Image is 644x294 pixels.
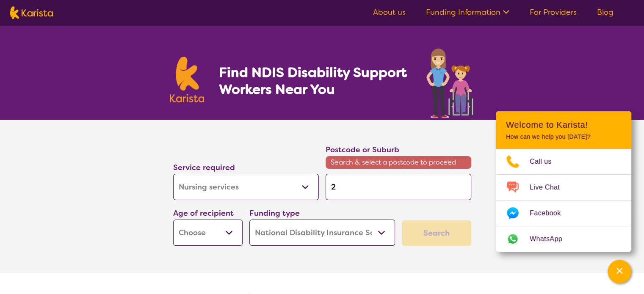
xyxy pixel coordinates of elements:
[326,174,471,200] input: Type
[326,145,399,155] label: Postcode or Suburb
[496,226,631,252] a: Web link opens in a new tab.
[506,120,621,130] h2: Welcome to Karista!
[608,260,631,283] button: Channel Menu
[218,64,408,98] h1: Find NDIS Disability Support Workers Near You
[496,149,631,252] ul: Choose channel
[170,57,205,102] img: Karista logo
[530,7,577,17] a: For Providers
[506,133,621,140] p: How can we help you [DATE]?
[530,233,572,245] span: WhatsApp
[530,181,570,194] span: Live Chat
[496,111,631,252] div: Channel Menu
[597,7,614,17] a: Blog
[426,7,509,17] a: Funding Information
[173,208,234,218] label: Age of recipient
[326,156,471,169] span: Search & select a postcode to proceed
[530,207,571,220] span: Facebook
[530,155,562,168] span: Call us
[373,7,406,17] a: About us
[426,46,475,120] img: support-worker
[173,162,235,173] label: Service required
[10,6,53,19] img: Karista logo
[249,208,300,218] label: Funding type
